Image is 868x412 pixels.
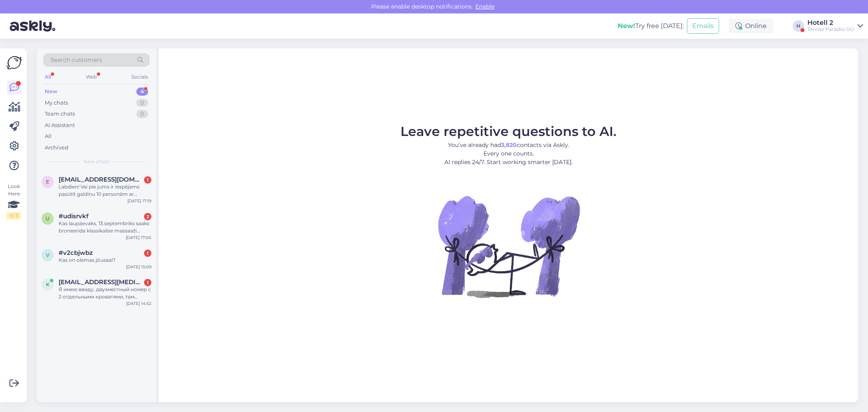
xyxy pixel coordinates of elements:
img: No Chat active [435,173,582,320]
div: 0 / 3 [7,212,21,219]
div: Look Here [7,183,21,219]
div: New [45,88,57,96]
b: New! [618,22,635,30]
span: Enable [473,3,497,10]
div: My chats [45,99,68,107]
span: v [46,252,49,258]
span: #udisrvkf [59,213,89,220]
div: Tervise Paradiis OÜ [807,26,854,33]
span: Search customers [50,56,102,64]
div: 0 [136,110,148,118]
div: H [793,20,804,32]
div: 1 [144,279,151,286]
span: u [46,215,50,221]
div: Socials [130,72,150,82]
span: k [46,281,50,287]
span: Leave repetitive questions to AI. [400,123,617,139]
div: 4 [136,88,148,96]
div: Team chats [45,110,75,118]
span: New chats [83,158,109,165]
div: 1 [144,176,151,184]
div: AI Assistant [45,121,75,129]
div: Labdien! Vai pie jums ir iespējams pasūtīt galdiņu 10 personām ar nelielām uzkodām un dzērieniem ... [59,183,151,198]
div: 2 [144,213,151,220]
div: All [45,132,52,140]
div: Kas on olemas jõusaal? [59,256,151,264]
div: 0 [136,99,148,107]
div: 1 [144,250,151,257]
div: Archived [45,144,68,152]
button: Emails [687,18,719,34]
img: Askly Logo [7,55,22,70]
b: 3,820 [501,141,517,149]
div: Hotell 2 [807,20,854,26]
p: You’ve already had contacts via Askly. Every one counts. AI replies 24/7. Start working smarter [... [400,141,617,167]
div: [DATE] 17:00 [126,234,151,241]
div: Я имею ввиду, двухместный номер с 2 отдельными кроватями, там можно добавить +1 взрослого человек... [59,286,151,300]
span: krassohhin.nikita@gmail.com [59,278,143,286]
span: e [46,179,49,185]
div: Online [729,19,773,33]
div: All [43,72,52,82]
a: Hotell 2Tervise Paradiis OÜ [807,20,863,33]
div: [DATE] 14:52 [126,300,151,307]
div: Web [84,72,98,82]
div: [DATE] 17:19 [127,198,151,204]
div: [DATE] 15:09 [126,264,151,270]
div: Try free [DATE]: [618,21,684,31]
span: #v2cbjwbz [59,249,93,256]
span: evita.millere-visa@inbox.lv [59,176,143,183]
div: Kas laupäevaks, 13.septembriks saaks broneerida klassikalise massaaži [PERSON_NAME]? [59,220,151,234]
